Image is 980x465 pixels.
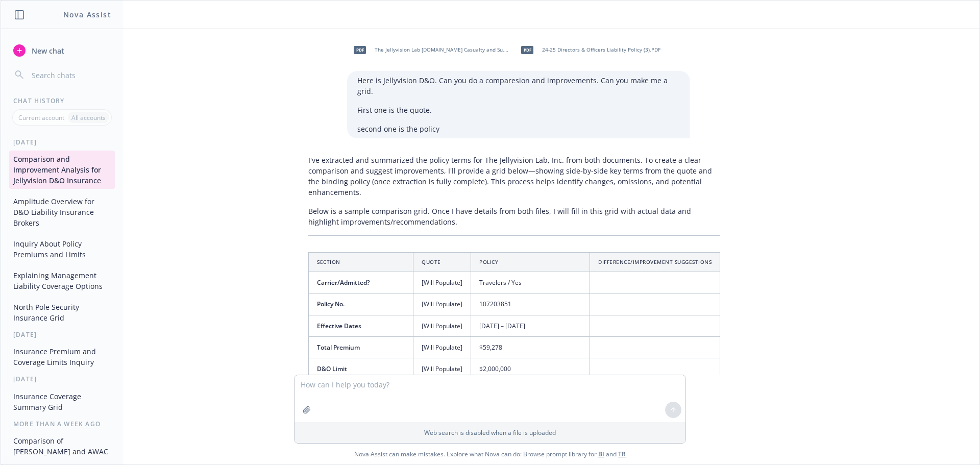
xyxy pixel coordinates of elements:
td: [Will Populate] [413,315,471,336]
span: PDF [521,46,533,54]
td: [DATE] – [DATE] [471,315,590,336]
p: I've extracted and summarized the policy terms for The Jellyvision Lab, Inc. from both documents.... [308,155,720,198]
span: Nova Assist can make mistakes. Explore what Nova can do: Browse prompt library for and [354,444,626,464]
span: Total Premium [317,343,360,352]
div: PDF24-25 Directors & Officers Liability Policy (3).PDF [514,37,663,63]
td: [Will Populate] [413,358,471,379]
p: First one is the quote. [357,105,680,115]
a: TR [618,450,626,458]
span: Policy No. [317,300,345,308]
td: $2,000,000 [471,358,590,379]
span: Carrier/Admitted? [317,278,370,287]
div: [DATE] [1,138,123,146]
p: Below is a sample comparison grid. Once I have details from both files, I will fill in this grid ... [308,206,720,227]
th: Quote [413,253,471,272]
span: 24-25 Directors & Officers Liability Policy (3).PDF [542,46,660,53]
button: North Pole Security Insurance Grid [9,299,115,326]
button: Inquiry About Policy Premiums and Limits [9,235,115,263]
div: [DATE] [1,330,123,339]
button: Insurance Coverage Summary Grid [9,388,115,415]
div: Chat History [1,96,123,105]
th: Policy [471,253,590,272]
p: Web search is disabled when a file is uploaded [301,428,679,437]
th: Difference/Improvement Suggestions [590,253,720,272]
td: [Will Populate] [413,293,471,315]
p: second one is the policy [357,124,680,134]
button: Comparison and Improvement Analysis for Jellyvision D&O Insurance [9,151,115,189]
p: Here is Jellyvision D&O. Can you do a comparesion and improvements. Can you make me a grid. [357,75,680,96]
td: [Will Populate] [413,272,471,293]
input: Search chats [30,68,111,82]
button: Explaining Management Liability Coverage Options [9,267,115,295]
span: PDF [354,46,366,54]
h1: Nova Assist [63,9,111,20]
td: 107203851 [471,293,590,315]
p: All accounts [71,113,106,122]
div: More than a week ago [1,420,123,428]
a: BI [598,450,604,458]
div: PDFThe Jellyvision Lab [DOMAIN_NAME] Casualty and Su.PDF [347,37,510,63]
td: [Will Populate] [413,336,471,358]
button: Insurance Premium and Coverage Limits Inquiry [9,343,115,371]
button: New chat [9,41,115,60]
p: Current account [18,113,64,122]
td: Travelers / Yes [471,272,590,293]
span: Effective Dates [317,322,361,330]
span: D&O Limit [317,364,347,373]
span: The Jellyvision Lab [DOMAIN_NAME] Casualty and Su.PDF [375,46,508,53]
button: Amplitude Overview for D&O Liability Insurance Brokers [9,193,115,231]
td: $59,278 [471,336,590,358]
button: Comparison of [PERSON_NAME] and AWAC [9,432,115,460]
div: [DATE] [1,375,123,383]
span: New chat [30,45,64,56]
th: Section [309,253,413,272]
